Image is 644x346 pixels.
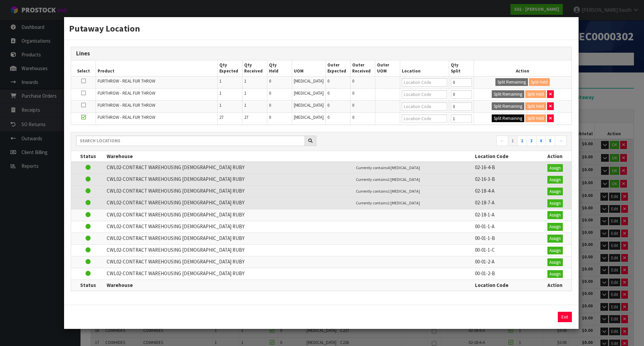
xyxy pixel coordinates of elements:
td: 00-01-2-A [473,256,538,268]
input: Search locations [76,136,305,146]
button: Assign [547,164,563,172]
button: Split Remaining [492,114,524,122]
th: Product [96,60,218,76]
span: 1 [219,102,221,108]
td: CWL02-CONTRACT WAREHOUSING [DEMOGRAPHIC_DATA] RUBY [105,162,354,174]
button: Assign [547,270,563,278]
td: 00-01-1-C [473,244,538,256]
th: Qty Held [267,60,292,76]
a: 3 [527,136,536,146]
span: [MEDICAL_DATA] [294,78,324,84]
span: 1 [244,102,246,108]
td: CWL02-CONTRACT WAREHOUSING [DEMOGRAPHIC_DATA] RUBY [105,197,354,209]
th: Status [71,151,105,162]
th: Qty Received [243,60,267,76]
td: 02-16-4-B [473,162,538,174]
span: [MEDICAL_DATA] [294,114,324,120]
small: Currently contains [356,177,420,182]
td: 02-16-3-B [473,174,538,186]
td: 00-01-2-B [473,268,538,280]
small: Currently contains [356,200,420,205]
input: Location Code [402,90,447,99]
button: Assign [547,188,563,196]
input: Qty Putaway [451,114,472,123]
span: 0 [352,90,354,96]
span: 1 [MEDICAL_DATA] [388,200,420,205]
td: 02-18-4-A [473,186,538,197]
th: Outer UOM [375,60,400,76]
span: 27 [219,114,223,120]
input: Qty Putaway [451,102,472,111]
span: 0 [327,114,329,120]
th: Status [71,280,105,291]
button: Assign [547,176,563,184]
span: 0 [327,78,329,84]
input: Location Code [402,114,447,123]
th: Action [538,151,572,162]
button: Split Remaining [492,90,524,98]
td: CWL02-CONTRACT WAREHOUSING [DEMOGRAPHIC_DATA] RUBY [105,244,354,256]
th: UOM [292,60,325,76]
span: FURTHROW - REAL FUR THROW [98,102,155,108]
span: 27 [244,114,248,120]
td: 00-01-1-B [473,233,538,244]
a: 5 [545,136,555,146]
span: 0 [352,102,354,108]
span: 0 [352,78,354,84]
th: Outer Expected [325,60,350,76]
button: Split Held [525,102,546,110]
td: CWL02-CONTRACT WAREHOUSING [DEMOGRAPHIC_DATA] RUBY [105,233,354,244]
button: Assign [547,223,563,231]
button: Exit [558,312,572,323]
td: CWL02-CONTRACT WAREHOUSING [DEMOGRAPHIC_DATA] RUBY [105,209,354,221]
button: Assign [547,258,563,266]
input: Qty Putaway [451,90,472,99]
a: 4 [536,136,546,146]
button: Assign [547,235,563,243]
th: Location Code [473,151,538,162]
h3: Lines [76,50,567,57]
th: Qty Split [449,60,474,76]
button: Assign [547,199,563,207]
span: FURTHROW - REAL FUR THROW [98,114,155,120]
th: Warehouse [105,280,354,291]
th: Action [474,60,572,76]
span: 0 [352,114,354,120]
th: Qty Expected [217,60,242,76]
a: 1 [508,136,518,146]
span: 1 [219,78,221,84]
th: Warehouse [105,151,354,162]
span: 1 [244,78,246,84]
input: Location Code [402,102,447,111]
a: → [555,136,567,146]
button: Split Held [525,114,546,122]
input: Qty Putaway [451,78,472,87]
button: Assign [547,247,563,255]
span: 0 [269,114,271,120]
small: Currently contains [356,189,420,194]
nav: Page navigation [326,136,567,147]
th: Action [538,280,572,291]
span: 0 [269,102,271,108]
span: FURTHROW - REAL FUR THROW [98,90,155,96]
a: ← [496,136,508,146]
a: 2 [517,136,527,146]
span: 0 [327,90,329,96]
td: CWL02-CONTRACT WAREHOUSING [DEMOGRAPHIC_DATA] RUBY [105,221,354,233]
span: 1 [244,90,246,96]
span: 4 [MEDICAL_DATA] [388,165,420,170]
th: Outer Received [351,60,375,76]
span: [MEDICAL_DATA] [294,102,324,108]
td: CWL02-CONTRACT WAREHOUSING [DEMOGRAPHIC_DATA] RUBY [105,256,354,268]
td: CWL02-CONTRACT WAREHOUSING [DEMOGRAPHIC_DATA] RUBY [105,268,354,280]
h3: Putaway Location [69,22,574,35]
td: 02-18-1-A [473,209,538,221]
input: Location Code [402,78,447,87]
td: 02-18-7-A [473,197,538,209]
span: [MEDICAL_DATA] [294,90,324,96]
small: Currently contains [356,165,420,170]
th: Location [400,60,449,76]
button: Split Held [525,90,546,98]
td: 00-01-1-A [473,221,538,233]
span: 1 [MEDICAL_DATA] [388,177,420,182]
